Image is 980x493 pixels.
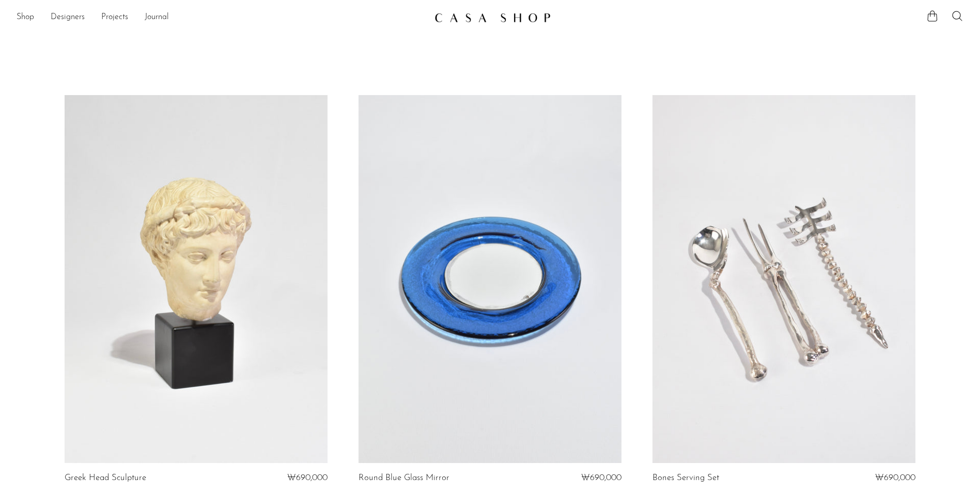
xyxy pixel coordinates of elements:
a: Designers [51,11,85,24]
a: Round Blue Glass Mirror [359,473,449,483]
a: Journal [145,11,169,24]
a: Greek Head Sculpture [65,473,146,483]
ul: NEW HEADER MENU [17,9,426,26]
a: Shop [17,11,34,24]
span: ₩690,000 [287,473,328,482]
a: Bones Serving Set [652,473,719,483]
span: ₩690,000 [581,473,621,482]
a: Projects [101,11,128,24]
span: ₩690,000 [875,473,915,482]
nav: Desktop navigation [17,9,426,26]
